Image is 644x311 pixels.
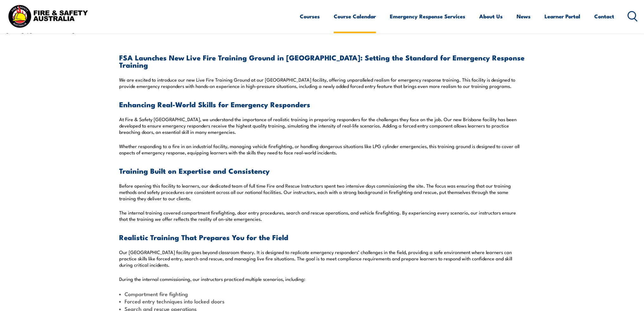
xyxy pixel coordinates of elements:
li: Compartment fire fighting [119,290,525,297]
a: Contact [594,8,614,25]
a: About Us [479,8,503,25]
a: Courses [300,8,320,25]
span: by [6,26,74,34]
p: Our [GEOGRAPHIC_DATA] facility goes beyond classroom theory. It is designed to replicate emergenc... [119,249,525,268]
p: Whether responding to a fire in an industrial facility, managing vehicle firefighting, or handlin... [119,143,525,156]
strong: Enhancing Real-World Skills for Emergency Responders [119,99,310,110]
a: Emergency Response Services [390,8,465,25]
p: We are excited to introduce our new Live Fire Training Ground at our [GEOGRAPHIC_DATA] facility, ... [119,77,525,89]
strong: Training Built on Expertise and Consistency [119,165,270,176]
strong: FSA Launches New Live Fire Training Ground in [GEOGRAPHIC_DATA]: Setting the Standard for Emergen... [119,52,525,70]
p: During the internal commissioning, our instructors practiced multiple scenarios, including: [119,276,525,282]
strong: Realistic Training That Prepares You for the Field [119,232,288,243]
a: Learner Portal [544,8,580,25]
li: Forced entry techniques into locked doors [119,297,525,305]
p: The internal training covered compartment firefighting, door entry procedures, search and rescue ... [119,209,525,222]
a: News [517,8,531,25]
p: Before opening this facility to learners, our dedicated team of full time Fire and Rescue Instruc... [119,183,525,202]
p: At Fire & Safety [GEOGRAPHIC_DATA], we understand the importance of realistic training in prepari... [119,116,525,135]
a: Course Calendar [334,8,376,25]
